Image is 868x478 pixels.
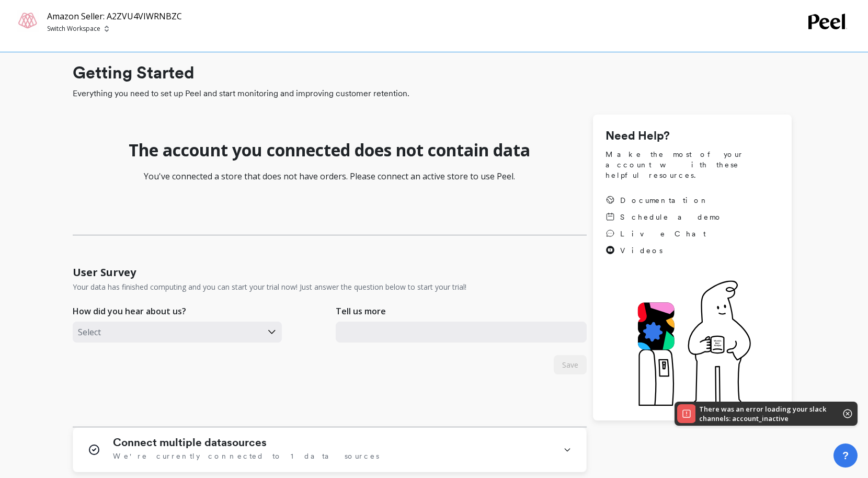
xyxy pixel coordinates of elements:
p: Amazon Seller: A2ZVU4VIWRNBZC [47,10,182,22]
h1: The account you connected does not contain data [129,140,530,161]
span: Live Chat [620,229,706,239]
h1: Connect multiple datasources [113,436,267,449]
a: Videos [606,245,723,256]
button: ? [833,443,858,468]
span: Everything you need to set up Peel and start monitoring and improving customer retention. [73,87,792,100]
p: Your data has finished computing and you can start your trial now! Just answer the question below... [73,282,466,292]
img: Team Profile [17,10,39,32]
span: We're currently connected to 1 data sources [113,451,379,461]
h1: User Survey [73,265,136,280]
p: You've connected a store that does not have orders. Please connect an active store to use Peel. [73,170,587,183]
p: Switch Workspace [47,25,100,33]
span: Videos [620,245,663,256]
h1: Need Help? [606,127,779,145]
span: Documentation [620,195,709,206]
p: How did you hear about us? [73,305,186,317]
p: There was an error loading your slack channels: account_inactive [699,404,827,423]
p: Tell us more [336,305,386,317]
a: Schedule a demo [606,212,723,222]
span: ? [842,448,849,463]
img: picker [105,25,109,33]
h1: Getting Started [73,60,792,85]
a: Documentation [606,195,723,206]
span: Schedule a demo [620,212,723,222]
span: Make the most of your account with these helpful resources. [606,149,779,180]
